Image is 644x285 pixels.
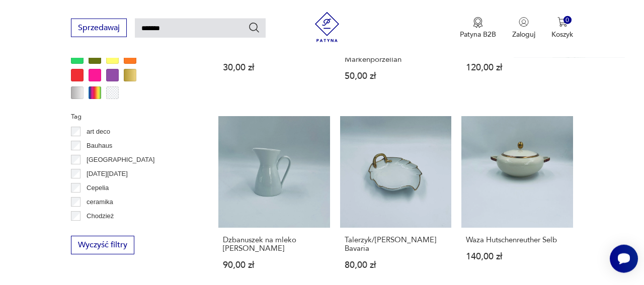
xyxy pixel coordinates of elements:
[345,236,447,253] h3: Talerzyk/[PERSON_NAME] Bavaria
[512,30,535,39] p: Zaloguj
[345,72,447,80] p: 50,00 zł
[71,111,194,122] p: Tag
[87,197,113,208] p: ceramika
[87,182,109,194] p: Cepelia
[87,154,154,165] p: [GEOGRAPHIC_DATA]
[248,22,260,34] button: Szukaj
[551,30,573,39] p: Koszyk
[557,17,568,27] img: Ikona koszyka
[473,17,483,28] img: Ikona medalu
[466,63,569,72] p: 120,00 zł
[610,245,638,273] iframe: Smartsupp widget button
[512,17,535,39] button: Zaloguj
[563,16,572,25] div: 0
[466,236,569,244] h3: Waza Hutschenreuther Selb
[71,236,134,254] button: Wyczyść filtry
[87,140,112,151] p: Bauhaus
[223,63,326,72] p: 30,00 zł
[87,168,128,179] p: [DATE][DATE]
[312,12,342,42] img: Patyna - sklep z meblami i dekoracjami vintage
[345,38,447,64] h3: Filiżanka [GEOGRAPHIC_DATA] Markenporzellan
[223,236,326,253] h3: Dzbanuszek na mleko [PERSON_NAME]
[460,17,496,39] a: Ikona medaluPatyna B2B
[460,30,496,39] p: Patyna B2B
[519,17,529,27] img: Ikonka użytkownika
[87,126,110,137] p: art deco
[71,25,127,32] a: Sprzedawaj
[87,225,112,236] p: Ćmielów
[87,211,114,222] p: Chodzież
[466,252,569,261] p: 140,00 zł
[71,19,127,37] button: Sprzedawaj
[345,261,447,269] p: 80,00 zł
[460,17,496,39] button: Patyna B2B
[223,261,326,269] p: 90,00 zł
[551,17,573,39] button: 0Koszyk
